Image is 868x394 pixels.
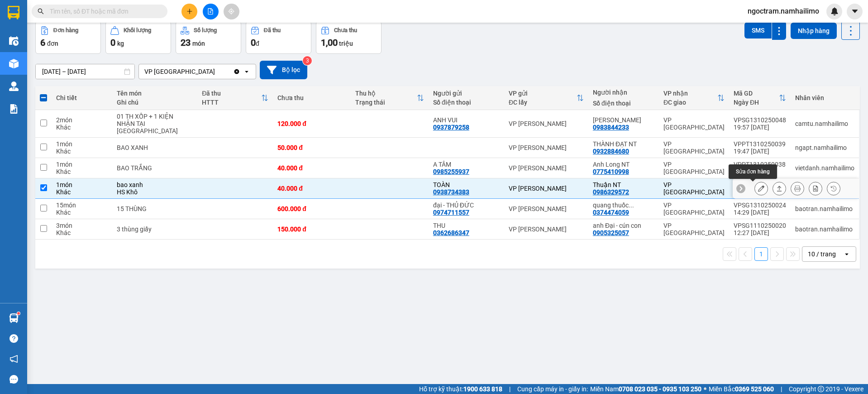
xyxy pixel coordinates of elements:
span: question-circle [10,334,18,343]
span: 6 [40,37,45,48]
input: Select a date range. [36,64,134,79]
div: 0905325057 [593,229,629,236]
div: VPPT1310250038 [734,161,786,168]
div: 0985255937 [433,168,469,175]
span: triệu [339,40,353,47]
div: Chưa thu [277,94,346,101]
div: Khối lượng [124,27,151,34]
div: Khác [56,188,108,196]
div: Chưa thu [334,27,357,34]
div: 1 món [56,140,108,148]
span: aim [228,8,234,14]
div: A TÂM [433,161,500,168]
div: ANH VUI [433,116,500,124]
div: THÀNH ĐẠT NT [593,140,654,148]
div: Quỳnh Uyển [593,116,654,124]
div: 600.000 đ [277,205,346,212]
div: baotran.namhailimo [795,205,854,212]
div: 0974711557 [433,209,469,216]
div: Số điện thoại [593,100,654,107]
div: 01 TH XỐP + 1 KIỆN [117,113,193,120]
div: Ngày ĐH [734,99,779,106]
div: VP nhận [663,90,717,97]
span: ngoctram.namhailimo [740,5,826,17]
span: đơn [47,40,58,47]
div: Đã thu [202,90,261,97]
span: plus [186,8,193,14]
span: message [10,375,18,384]
div: Thu hộ [355,90,417,97]
div: VP [PERSON_NAME] [509,120,584,127]
div: BAO XANH [117,144,193,151]
div: 0932884680 [593,148,629,155]
button: 1 [754,247,768,261]
div: VP gửi [509,90,577,97]
div: 19:47 [DATE] [734,148,786,155]
div: 0938734383 [433,188,469,196]
img: warehouse-icon [9,59,19,68]
div: 50.000 đ [277,144,346,151]
div: VP [PERSON_NAME] [509,185,584,192]
div: Đơn hàng [53,27,78,34]
span: 0 [251,37,256,48]
span: caret-down [851,7,859,15]
sup: 3 [303,56,312,65]
div: Trạng thái [355,99,417,106]
th: Toggle SortBy [197,86,273,110]
div: đại - THỦ ĐỨC [433,202,500,209]
div: VP [GEOGRAPHIC_DATA] [663,161,725,175]
div: HS Khô [117,188,193,196]
th: Toggle SortBy [351,86,429,110]
div: VP [PERSON_NAME] [509,164,584,172]
div: 3 món [56,222,108,229]
div: VP [PERSON_NAME] [509,205,584,212]
div: 14:29 [DATE] [734,209,786,216]
button: SMS [744,22,772,38]
div: Anh Long NT [593,161,654,168]
div: VP [GEOGRAPHIC_DATA] [663,116,725,131]
div: 10 / trang [808,250,836,259]
div: Người nhận [593,89,654,96]
div: Sửa đơn hàng [754,182,768,195]
button: caret-down [847,4,863,19]
div: VP [PERSON_NAME] [509,226,584,233]
li: VP VP [PERSON_NAME] [62,49,120,69]
div: Ghi chú [117,99,193,106]
div: 150.000 đ [277,226,346,233]
div: 120.000 đ [277,120,346,127]
div: Nhân viên [795,94,854,101]
button: Đã thu0đ [246,21,311,54]
div: 0374474059 [593,209,629,216]
div: ngapt.namhailimo [795,144,854,151]
div: BAO TRẮNG [117,164,193,172]
button: Đơn hàng6đơn [35,21,101,54]
input: Selected VP Nha Trang. [216,67,217,76]
svg: Clear value [233,68,240,75]
strong: 0708 023 035 - 0935 103 250 [619,385,701,393]
div: ĐC giao [663,99,717,106]
div: 0775410998 [593,168,629,175]
th: Toggle SortBy [504,86,588,110]
div: VPSG1310250048 [734,116,786,124]
div: 15 THÙNG [117,205,193,212]
span: kg [117,40,124,47]
button: plus [181,4,197,19]
span: | [781,384,782,394]
div: Người gửi [433,90,500,97]
div: VP [GEOGRAPHIC_DATA] [663,222,725,236]
span: Cung cấp máy in - giấy in: [517,384,588,394]
div: Đã thu [264,27,281,34]
th: Toggle SortBy [659,86,729,110]
img: logo-vxr [8,6,19,19]
div: Mã GD [734,90,779,97]
div: Khác [56,124,108,131]
div: VPPT1310250039 [734,140,786,148]
div: 12:27 [DATE] [734,229,786,236]
span: | [509,384,510,394]
th: Toggle SortBy [729,86,791,110]
div: anh Đại - cún con [593,222,654,229]
div: baotran.namhailimo [795,226,854,233]
div: 3 thùng giấy [117,226,193,233]
div: ĐC lấy [509,99,577,106]
div: Chi tiết [56,94,108,101]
